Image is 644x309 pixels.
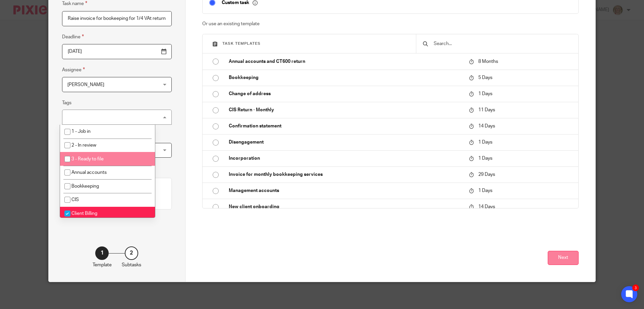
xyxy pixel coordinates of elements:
[478,124,495,128] span: 14 Days
[478,172,495,177] span: 29 Days
[478,59,498,64] span: 8 Months
[202,21,579,27] p: Or use an existing template
[95,246,109,260] div: 1
[478,156,492,161] span: 1 Days
[478,140,492,145] span: 1 Days
[229,90,462,97] p: Change of address
[229,74,462,81] p: Bookkeeping
[229,171,462,178] p: Invoice for monthly bookkeeping services
[122,262,141,268] p: Subtasks
[229,58,462,65] p: Annual accounts and CT600 return
[62,66,85,74] label: Assignee
[229,187,462,194] p: Management accounts
[71,157,104,161] span: 3 - Ready to file
[478,204,495,209] span: 14 Days
[93,262,112,268] p: Template
[632,284,639,291] div: 3
[222,42,261,45] span: Task templates
[71,143,96,148] span: 2 - In review
[229,203,462,210] p: New client onboarding
[478,91,492,96] span: 1 Days
[71,197,79,202] span: CIS
[62,11,172,26] input: Task name
[229,107,462,113] p: CIS Return - Monthly
[125,246,138,260] div: 2
[71,170,107,175] span: Annual accounts
[71,211,97,216] span: Client Billing
[229,155,462,162] p: Incorporation
[71,129,91,134] span: 1 - Job in
[433,40,572,47] input: Search...
[71,184,99,189] span: Bookkeeping
[229,139,462,146] p: Disengagement
[478,188,492,193] span: 1 Days
[478,75,492,80] span: 5 Days
[62,100,71,106] label: Tags
[548,251,579,265] button: Next
[62,33,84,41] label: Deadline
[229,123,462,129] p: Confirmation statement
[62,44,172,59] input: Pick a date
[67,82,104,87] span: [PERSON_NAME]
[478,108,495,112] span: 11 Days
